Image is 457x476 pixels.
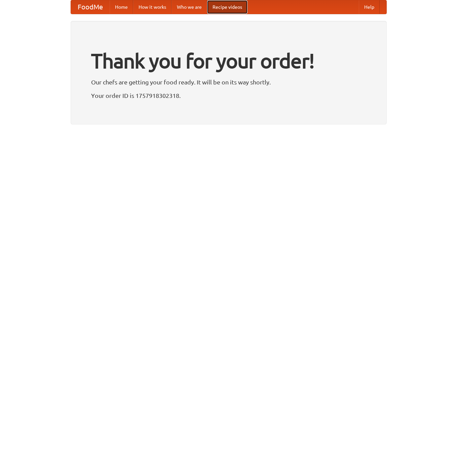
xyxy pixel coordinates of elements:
[207,0,247,14] a: Recipe videos
[133,0,172,14] a: How it works
[172,0,207,14] a: Who we are
[91,45,366,77] h1: Thank you for your order!
[110,0,133,14] a: Home
[359,0,380,14] a: Help
[91,90,366,101] p: Your order ID is 1757918302318.
[91,77,366,87] p: Our chefs are getting your food ready. It will be on its way shortly.
[71,0,110,14] a: FoodMe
